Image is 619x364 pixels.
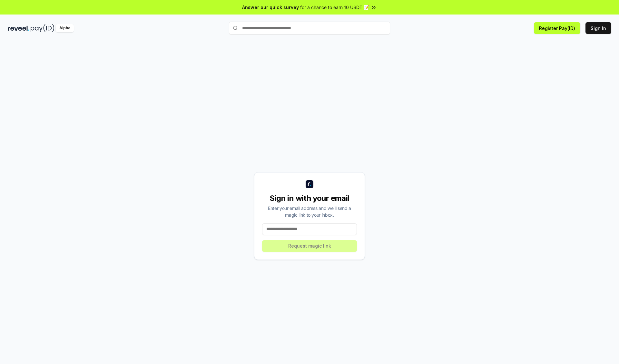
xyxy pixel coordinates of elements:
div: Enter your email address and we’ll send a magic link to your inbox. [262,205,357,218]
div: Sign in with your email [262,193,357,203]
button: Sign In [585,22,611,34]
button: Register Pay(ID) [534,22,580,34]
div: Alpha [56,24,74,32]
img: pay_id [31,24,54,32]
span: Answer our quick survey [242,4,299,11]
span: for a chance to earn 10 USDT 📝 [300,4,369,11]
img: logo_small [306,180,313,188]
img: reveel_dark [8,24,29,32]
